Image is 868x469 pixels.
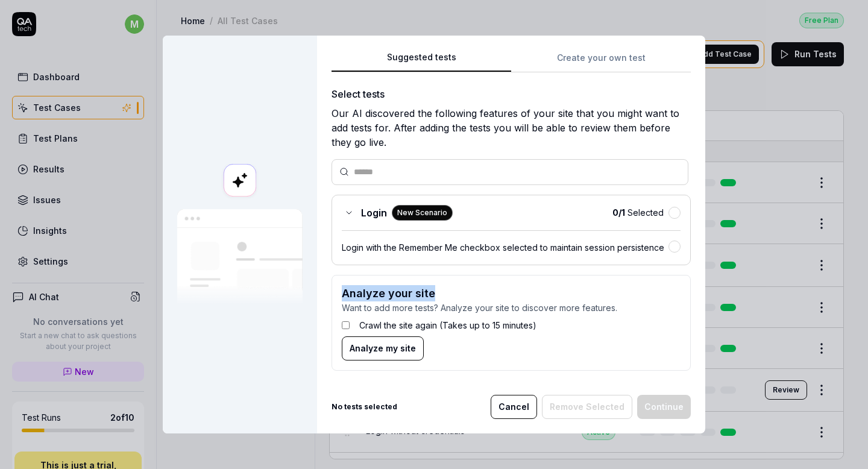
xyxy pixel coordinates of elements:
button: Analyze my site [342,336,424,360]
div: Login with the Remember Me checkbox selected to maintain session persistence [342,241,668,254]
div: New Scenario [392,205,453,221]
span: Selected [612,206,664,219]
b: 0 / 1 [612,207,625,218]
img: Our AI scans your site and suggests things to test [177,209,303,305]
h3: Analyze your site [342,285,681,301]
b: No tests selected [332,401,397,412]
div: Our AI discovered the following features of your site that you might want to add tests for. After... [332,106,691,150]
p: Want to add more tests? Analyze your site to discover more features. [342,301,681,314]
div: Select tests [332,87,691,101]
button: Continue [637,395,691,419]
button: Suggested tests [332,51,511,72]
button: Remove Selected [542,395,632,419]
button: Create your own test [511,51,691,72]
span: Analyze my site [350,342,416,354]
span: Login [361,206,387,220]
button: Cancel [491,395,537,419]
label: Crawl the site again (Takes up to 15 minutes) [359,319,536,332]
